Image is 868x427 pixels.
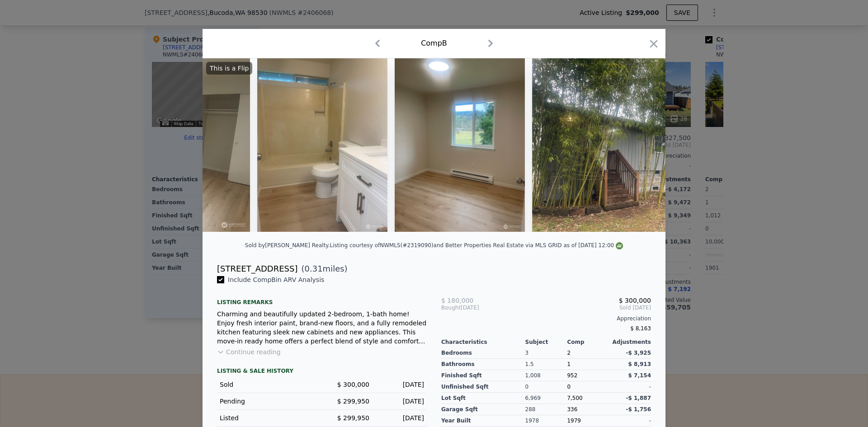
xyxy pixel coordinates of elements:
[217,291,427,306] div: Listing remarks
[441,304,461,311] span: Bought
[257,58,387,232] img: Property Img
[217,347,281,357] button: Continue reading
[395,58,525,232] img: Property Img
[619,297,651,304] span: $ 300,000
[525,347,567,359] div: 3
[628,372,651,379] span: $ 7,154
[609,415,651,427] div: -
[525,370,567,381] div: 1,008
[217,263,297,275] div: [STREET_ADDRESS]
[245,242,330,249] div: Sold by [PERSON_NAME] Realty .
[626,350,651,356] span: -$ 3,925
[337,414,369,422] span: $ 299,950
[525,393,567,404] div: 6,969
[511,304,651,311] span: Sold [DATE]
[567,372,577,379] span: 952
[297,263,347,275] span: ( miles)
[441,370,525,381] div: Finished Sqft
[220,380,315,389] div: Sold
[567,384,571,390] span: 0
[626,395,651,401] span: -$ 1,887
[377,397,424,406] div: [DATE]
[628,361,651,367] span: $ 8,913
[441,381,525,393] div: Unfinished Sqft
[206,62,252,75] div: This is a Flip
[609,381,651,393] div: -
[441,315,651,322] div: Appreciation
[441,404,525,415] div: Garage Sqft
[626,406,651,413] span: -$ 1,756
[220,397,315,406] div: Pending
[441,297,473,304] span: $ 180,000
[525,381,567,393] div: 0
[217,310,427,346] div: Charming and beautifully updated 2-bedroom, 1-bath home! Enjoy fresh interior paint, brand-new fl...
[305,264,323,273] span: 0.31
[567,415,609,427] div: 1979
[337,381,369,388] span: $ 300,000
[441,415,525,427] div: Year Built
[525,359,567,370] div: 1.5
[630,325,651,332] span: $ 8,163
[532,58,764,232] img: Property Img
[567,359,609,370] div: 1
[441,338,525,346] div: Characteristics
[377,380,424,389] div: [DATE]
[217,367,427,376] div: LISTING & SALE HISTORY
[567,350,571,356] span: 2
[441,359,525,370] div: Bathrooms
[330,242,623,249] div: Listing courtesy of NWMLS (#2319090) and Better Properties Real Estate via MLS GRID as of [DATE] ...
[616,242,623,249] img: NWMLS Logo
[224,276,328,283] span: Include Comp B in ARV Analysis
[441,347,525,359] div: Bedrooms
[567,338,609,346] div: Comp
[609,338,651,346] div: Adjustments
[441,304,511,311] div: [DATE]
[525,338,567,346] div: Subject
[220,413,315,422] div: Listed
[421,38,447,49] div: Comp B
[525,404,567,415] div: 288
[525,415,567,427] div: 1978
[337,398,369,405] span: $ 299,950
[567,406,577,413] span: 336
[441,393,525,404] div: Lot Sqft
[567,395,582,401] span: 7,500
[377,413,424,422] div: [DATE]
